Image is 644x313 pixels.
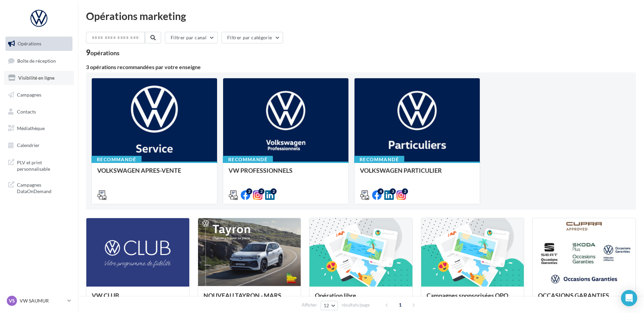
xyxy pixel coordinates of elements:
div: opérations [90,50,120,56]
span: Afficher [302,302,317,308]
span: VOLKSWAGEN PARTICULIER [360,167,442,174]
span: Campagnes sponsorisées OPO [427,292,508,299]
div: 2 [271,188,277,194]
a: Contacts [4,105,74,119]
a: Boîte de réception [4,54,74,68]
a: Campagnes DataOnDemand [4,178,74,197]
div: Opérations marketing [86,11,636,21]
div: 3 opérations recommandées par votre enseigne [86,64,636,70]
div: 4 [378,188,384,194]
span: VS [9,297,15,304]
span: 12 [324,303,329,308]
a: Campagnes [4,88,74,102]
a: VS VW SAUMUR [5,294,72,307]
span: Opérations [18,41,41,46]
p: VW SAUMUR [20,297,65,304]
span: Contacts [17,108,36,114]
span: VOLKSWAGEN APRES-VENTE [97,167,181,174]
span: VW PROFESSIONNELS [229,167,293,174]
div: Recommandé [91,156,142,163]
div: Open Intercom Messenger [621,290,637,306]
button: Filtrer par canal [165,32,218,43]
button: Filtrer par catégorie [221,32,283,43]
div: 2 [402,188,408,194]
a: Opérations [4,37,74,51]
span: Visibilité en ligne [18,75,55,81]
span: Campagnes [17,92,41,98]
span: PLV et print personnalisable [17,158,70,172]
div: Recommandé [223,156,273,163]
button: 12 [321,301,338,310]
span: Campagnes DataOnDemand [17,180,70,195]
div: 9 [86,49,120,56]
a: Visibilité en ligne [4,71,74,85]
span: Boîte de réception [17,58,56,63]
div: Recommandé [354,156,404,163]
div: 2 [258,188,264,194]
span: Opération libre [315,292,356,299]
span: OCCASIONS GARANTIES [538,292,609,299]
span: Calendrier [17,142,40,148]
a: PLV et print personnalisable [4,155,74,175]
span: résultats/page [342,302,370,308]
span: 1 [395,299,406,310]
span: Médiathèque [17,125,45,131]
div: 3 [390,188,396,194]
div: 2 [246,188,252,194]
a: Médiathèque [4,121,74,135]
a: Calendrier [4,138,74,152]
span: VW CLUB [92,292,119,299]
